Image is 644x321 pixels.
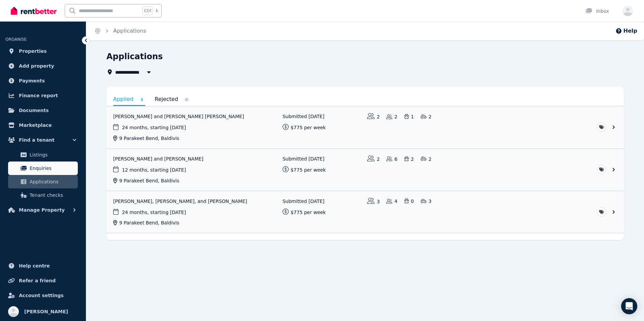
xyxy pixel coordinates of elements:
[615,27,637,35] button: Help
[5,274,80,287] a: Refer a friend
[19,77,45,85] span: Payments
[19,121,52,129] span: Marketplace
[8,175,78,188] a: Applications
[106,191,624,233] a: View application: Daniel T, Siagigi Fale Maiava, and Tuli Fale
[138,97,145,102] span: 3
[5,37,27,42] span: ORGANISE
[5,104,80,117] a: Documents
[30,164,75,172] span: Enquiries
[30,151,75,159] span: Listings
[30,178,75,186] span: Applications
[155,94,190,105] a: Rejected
[8,148,78,162] a: Listings
[113,28,146,34] a: Applications
[5,133,80,147] button: Find a tenant
[156,8,158,13] span: k
[5,203,80,217] button: Manage Property
[106,149,624,191] a: View application: Megan Cheshire and Bradley Cheshire
[19,92,58,100] span: Finance report
[19,106,49,114] span: Documents
[5,89,80,102] a: Finance report
[86,22,154,40] nav: Breadcrumb
[5,118,80,132] a: Marketplace
[5,74,80,87] a: Payments
[19,47,47,55] span: Properties
[19,62,54,70] span: Add property
[585,8,609,14] div: Inbox
[183,97,190,102] span: 0
[106,51,163,62] h1: Applications
[142,6,153,15] span: Ctrl
[19,277,56,285] span: Refer a friend
[621,298,637,314] div: Open Intercom Messenger
[11,6,57,16] img: RentBetter
[19,291,64,299] span: Account settings
[106,106,624,148] a: View application: Fiona Elliot and ROSS MACGREGOR ELLIOT
[5,289,80,302] a: Account settings
[5,59,80,73] a: Add property
[19,136,55,144] span: Find a tenant
[5,44,80,58] a: Properties
[8,162,78,175] a: Enquiries
[8,188,78,202] a: Tenant checks
[19,262,50,270] span: Help centre
[19,206,65,214] span: Manage Property
[30,191,75,199] span: Tenant checks
[113,94,145,106] a: Applied
[5,259,80,273] a: Help centre
[24,308,68,316] span: [PERSON_NAME]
